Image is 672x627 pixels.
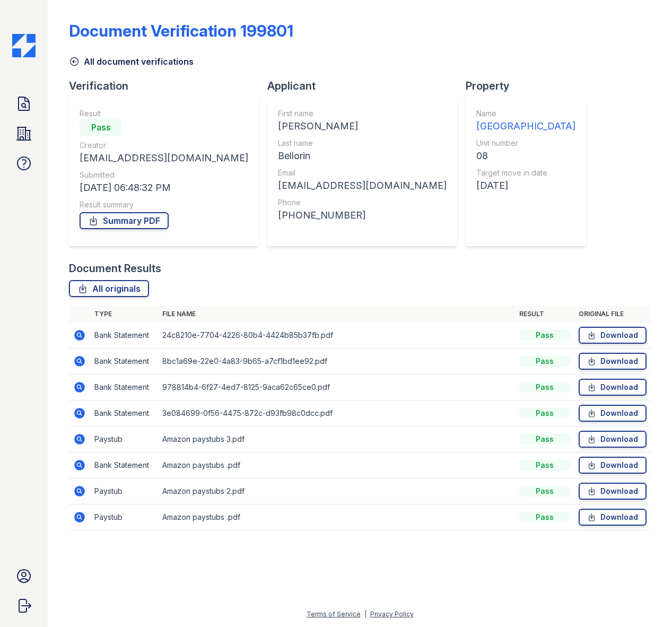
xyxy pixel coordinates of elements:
[278,208,447,223] div: [PHONE_NUMBER]
[69,261,161,276] div: Document Results
[69,21,293,40] div: Document Verification 199801
[69,79,267,93] div: Verification
[90,323,158,349] td: Bank Statement
[476,138,575,149] div: Unit number
[69,55,194,68] a: All document verifications
[90,375,158,400] td: Bank Statement
[476,108,575,134] a: Name [GEOGRAPHIC_DATA]
[90,452,158,478] td: Bank Statement
[80,140,248,151] div: Creator
[278,197,447,208] div: Phone
[158,306,515,323] th: File name
[278,119,447,134] div: [PERSON_NAME]
[476,119,575,134] div: [GEOGRAPHIC_DATA]
[80,151,248,166] div: [EMAIL_ADDRESS][DOMAIN_NAME]
[90,400,158,426] td: Bank Statement
[90,478,158,504] td: Paystub
[574,306,651,323] th: Original file
[90,426,158,452] td: Paystub
[80,212,169,229] a: Summary PDF
[278,138,447,149] div: Last name
[579,483,647,500] a: Download
[158,452,515,478] td: Amazon paystubs .pdf
[90,504,158,530] td: Paystub
[90,349,158,375] td: Bank Statement
[80,199,248,210] div: Result summary
[519,460,570,471] div: Pass
[466,79,595,93] div: Property
[519,434,570,445] div: Pass
[476,168,575,178] div: Target move in date
[515,306,574,323] th: Result
[90,306,158,323] th: Type
[278,178,447,193] div: [EMAIL_ADDRESS][DOMAIN_NAME]
[278,108,447,119] div: First name
[476,178,575,193] div: [DATE]
[579,431,647,448] a: Download
[579,379,647,396] a: Download
[307,610,361,618] a: Terms of Service
[519,512,570,522] div: Pass
[579,353,647,370] a: Download
[80,170,248,180] div: Submitted
[278,149,447,163] div: Bellorin
[158,375,515,400] td: 978814b4-6f27-4ed7-8125-9aca62c65ce0.pdf
[579,405,647,422] a: Download
[519,356,570,367] div: Pass
[579,327,647,344] a: Download
[158,426,515,452] td: Amazon paystubs 3.pdf
[158,400,515,426] td: 3e084699-0f56-4475-872c-d93fb98c0dcc.pdf
[80,119,122,136] div: Pass
[80,108,248,119] div: Result
[80,180,248,195] div: [DATE] 06:48:32 PM
[519,486,570,497] div: Pass
[158,349,515,375] td: 8bc1a69e-22e0-4a83-9b65-a7cf1bd1ee92.pdf
[158,504,515,530] td: Amazon paystubs .pdf
[370,610,414,618] a: Privacy Policy
[69,280,149,297] a: All originals
[476,149,575,163] div: 08
[278,168,447,178] div: Email
[579,457,647,474] a: Download
[519,408,570,419] div: Pass
[476,108,575,119] div: Name
[519,382,570,393] div: Pass
[158,478,515,504] td: Amazon paystubs 2.pdf
[519,330,570,341] div: Pass
[12,34,36,57] img: CE_Icon_Blue-c292c112584629df590d857e76928e9f676e5b41ef8f769ba2f05ee15b207248.png
[579,509,647,526] a: Download
[267,79,466,93] div: Applicant
[364,610,366,618] div: |
[158,323,515,349] td: 24c8210e-7704-4226-80b4-4424b85b37fb.pdf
